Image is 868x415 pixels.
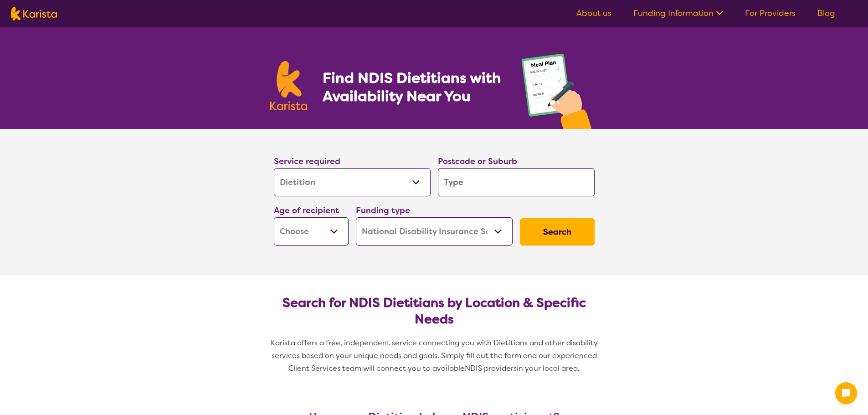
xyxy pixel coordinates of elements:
[356,205,410,216] label: Funding type
[484,364,517,373] span: providers
[517,364,580,373] span: in your local area.
[323,69,503,105] h1: Find NDIS Dietitians with Availability Near You
[438,168,595,196] input: Type
[274,156,340,167] label: Service required
[274,205,339,216] label: Age of recipient
[271,338,600,373] span: Karista offers a free, independent service connecting you with Dietitians and other disability se...
[11,7,57,20] img: Karista logo
[520,218,595,246] button: Search
[281,295,587,328] h2: Search for NDIS Dietitians by Location & Specific Needs
[465,364,482,373] span: NDIS
[438,156,517,167] label: Postcode or Suburb
[817,8,835,19] a: Blog
[745,8,796,19] a: For Providers
[519,49,598,129] img: dietitian
[633,8,723,19] a: Funding Information
[576,8,611,19] a: About us
[270,61,308,110] img: Karista logo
